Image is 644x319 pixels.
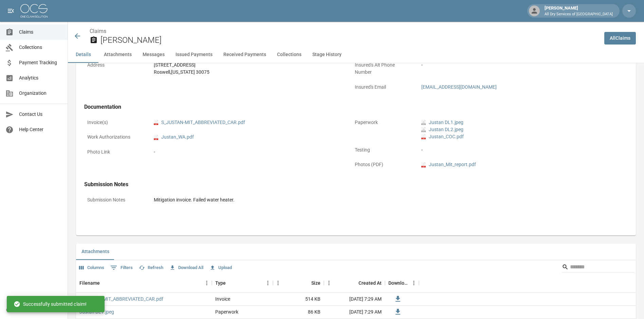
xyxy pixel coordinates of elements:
[324,278,334,288] button: Menu
[84,116,145,129] p: Invoice(s)
[154,148,155,156] div: -
[84,104,611,110] h4: Documentation
[84,181,611,188] h4: Submission Notes
[77,263,106,273] button: Select columns
[202,278,212,288] button: Menu
[154,69,209,76] div: Roswell , [US_STATE] 30075
[90,27,599,35] nav: breadcrumb
[421,119,463,126] a: jpegJustan DL1.jpeg
[154,134,194,141] a: pdfJustan_WA.pdf
[137,263,165,273] button: Refresh
[84,145,145,159] p: Photo Link
[109,262,134,273] button: Show filters
[19,44,62,51] span: Collections
[84,130,145,144] p: Work Authorizations
[79,296,163,302] a: S_JUSTAN-MIT_ABBREVIATED_CAR.pdf
[421,146,608,154] div: -
[168,263,205,273] button: Download All
[358,273,382,293] div: Created At
[352,143,413,157] p: Testing
[154,196,235,203] div: Mitigation invoice. Failed water heater.
[6,306,61,313] div: © 2025 One Claim Solution
[272,47,307,63] button: Collections
[90,28,106,34] a: Claims
[421,61,423,69] div: -
[20,4,48,18] img: ocs-logo-white-transparent.png
[273,278,283,288] button: Menu
[76,244,636,260] div: related-list tabs
[273,306,324,319] div: 86 KB
[212,273,273,293] div: Type
[76,273,212,293] div: Filename
[421,84,497,90] a: [EMAIL_ADDRESS][DOMAIN_NAME]
[388,273,409,293] div: Download
[100,35,599,45] h2: [PERSON_NAME]
[215,273,226,293] div: Type
[68,47,98,63] button: Details
[352,158,413,171] p: Photos (PDF)
[84,58,145,72] p: Address
[84,193,145,207] p: Submission Notes
[14,298,87,310] div: Successfully submitted claim!
[263,278,273,288] button: Menu
[421,133,464,140] a: pdfJustan_COC.pdf
[154,119,245,126] a: pdfS_JUSTAN-MIT_ABBREVIATED_CAR.pdf
[19,126,62,133] span: Help Center
[542,5,615,17] div: [PERSON_NAME]
[137,47,170,63] button: Messages
[352,81,413,94] p: Insured's Email
[273,273,324,293] div: Size
[562,262,634,274] div: Search
[409,278,419,288] button: Menu
[19,59,62,66] span: Payment Tracking
[604,32,636,45] a: AllClaims
[4,4,18,18] button: open drawer
[311,273,320,293] div: Size
[79,273,100,293] div: Filename
[98,47,137,63] button: Attachments
[324,273,385,293] div: Created At
[273,293,324,306] div: 514 KB
[154,61,209,69] div: [STREET_ADDRESS]
[68,47,644,63] div: anchor tabs
[352,116,413,129] p: Paperwork
[307,47,347,63] button: Stage History
[324,293,385,306] div: [DATE] 7:29 AM
[215,296,230,302] div: Invoice
[208,263,234,273] button: Upload
[324,306,385,319] div: [DATE] 7:29 AM
[215,308,238,315] div: Paperwork
[421,161,476,168] a: pdfJustan_Mit_report.pdf
[352,58,413,79] p: Insured's Alt Phone Number
[170,47,218,63] button: Issued Payments
[19,111,62,118] span: Contact Us
[19,74,62,82] span: Analytics
[19,90,62,97] span: Organization
[19,29,62,36] span: Claims
[545,12,613,17] p: All Dry Services of [GEOGRAPHIC_DATA]
[218,47,272,63] button: Received Payments
[385,273,419,293] div: Download
[76,244,115,260] button: Attachments
[421,126,463,133] a: jpegJustan DL2.jpeg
